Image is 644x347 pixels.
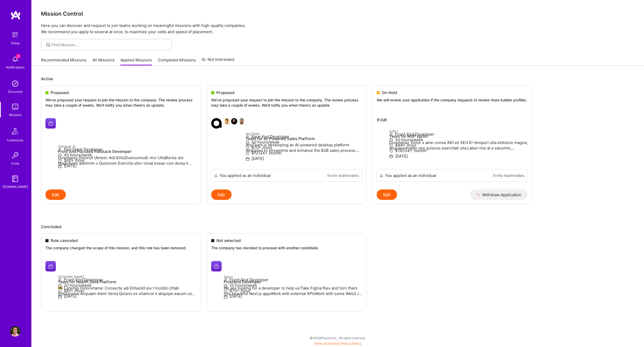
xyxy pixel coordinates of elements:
[58,148,62,152] i: icon Applicant
[10,54,20,65] img: bell
[389,137,528,142] p: 40 hours/week
[120,57,152,66] a: Applied Missions
[10,326,20,337] img: User Avatar
[45,42,51,48] i: icon SearchGrey
[10,10,21,20] img: logo
[314,342,339,345] a: Terms of Service
[7,137,23,143] div: Community
[41,224,635,229] p: Concluded
[11,161,19,166] div: Invite
[58,164,62,168] i: icon Calendar
[92,57,115,66] a: All Missions
[389,154,393,158] i: icon Calendar
[41,76,635,82] p: Active
[220,173,271,178] div: You applied as an individual
[45,97,196,108] p: We've proposed your request to join the mission to the company. The review process may take a cou...
[231,118,237,124] img: James Touhey
[41,22,635,35] p: Here you can discover and request to join teams working on meaningful missions with high-quality ...
[51,42,168,48] input: Find Mission...
[216,90,234,95] span: Proposed
[10,173,20,184] img: guide book
[211,189,232,200] button: Edit
[224,118,230,124] img: Souvik Basu
[3,184,28,189] div: [DOMAIN_NAME]
[246,150,362,156] p: $12124+ /month
[58,147,196,152] p: Full-Stack Developer
[158,57,196,66] a: Completed Missions
[377,97,528,103] p: We will review your application if the company requests to review more builder profiles.
[340,342,362,345] a: Privacy Policy
[389,143,393,147] i: icon MoneyGray
[10,78,20,89] img: discovery
[207,114,366,169] a: AnyTeam company logoSouvik BasuJames TouheyGrzegorz WróblewskiAnyTeamTeam for AI-Powered Sales Pl...
[382,90,397,95] span: On Hold
[41,57,86,66] a: Recommended Missions
[389,153,528,159] p: [DATE]
[9,326,22,337] a: User Avatar
[41,114,200,189] a: Dialogue AI company logoDialogue AIFront End Focused Fullstack DeveloperLoremipsu Dolorsit (Ametc...
[246,157,250,161] i: icon Calendar
[45,118,56,129] img: Dialogue AI company logo
[389,132,393,136] i: icon Applicant
[45,189,66,200] button: Edit
[246,139,362,145] p: 40 hours/week
[389,138,393,142] i: icon Clock
[8,89,23,94] div: Discovery
[11,40,20,46] div: Setup
[211,97,362,108] p: We've proposed your request to join the mission to the company. The review process may take a cou...
[493,173,524,178] a: Invite teammates
[9,112,22,118] div: Missions
[389,131,528,137] p: Front-End Developer
[16,54,20,58] span: 3
[9,125,21,137] img: Community
[202,56,234,66] a: Not Interested
[246,135,250,139] i: icon Applicant
[314,342,362,345] span: |
[377,189,397,200] button: Edit
[41,10,635,17] h3: Mission Control
[246,141,250,144] i: icon Clock
[10,102,20,112] img: teamwork
[246,156,362,161] p: [DATE]
[246,134,362,139] p: Back-End Developer
[58,158,196,163] p: $65+ /hour
[389,149,393,153] i: icon MoneyGray
[389,142,528,148] p: $84+ /hour
[211,118,222,129] img: AnyTeam company logo
[327,173,359,178] a: Invite teammates
[373,109,532,170] a: Ecue.ai company logo[URL]Team for MVP sprintLoremipsu: Dolor s ame-conse ADI eli SE’d EI-tempori ...
[31,331,644,344] div: © 2025 ATeams Inc., All rights reserved.
[58,152,196,158] p: 40 hours/week
[470,189,528,200] button: Withdraw Application
[238,118,245,124] img: Grzegorz Wróblewski
[246,145,362,150] p: $70+ /hour
[6,65,25,70] div: Notifications
[10,150,20,161] img: Invite
[246,146,250,150] i: icon MoneyGray
[10,29,21,40] img: setup
[51,90,69,95] span: Proposed
[389,148,528,153] p: $14534+ /month
[58,159,62,163] i: icon MoneyGray
[58,163,196,169] p: [DATE]
[385,173,436,178] div: You applied as an individual
[377,113,387,124] img: Ecue.ai company logo
[246,152,250,155] i: icon MoneyGray
[58,153,62,157] i: icon Clock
